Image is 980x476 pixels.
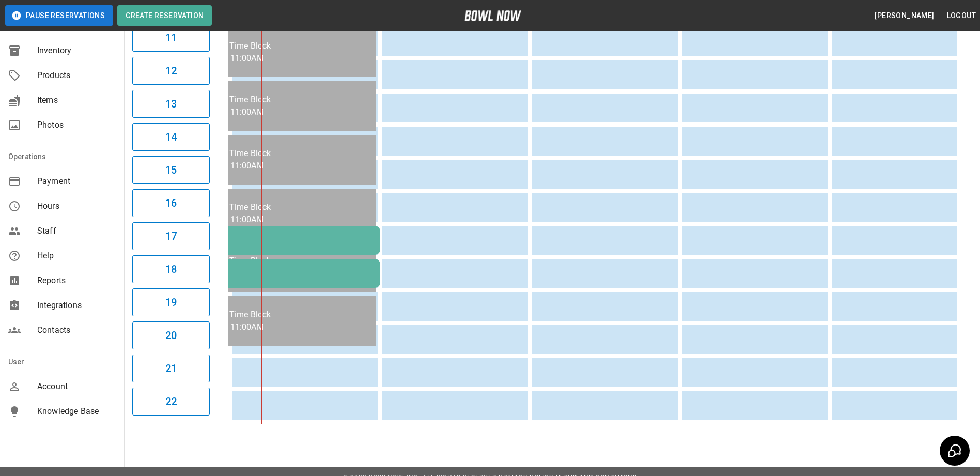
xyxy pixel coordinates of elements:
[37,175,116,188] span: Payment
[5,5,113,26] button: Pause Reservations
[37,119,116,131] span: Photos
[132,57,210,85] button: 12
[165,96,177,112] h6: 13
[165,195,177,211] h6: 16
[165,63,177,79] h6: 12
[37,299,116,312] span: Integrations
[132,255,210,283] button: 18
[132,355,210,382] button: 21
[132,321,210,349] button: 20
[37,250,116,262] span: Help
[132,24,210,52] button: 11
[37,69,116,82] span: Products
[165,294,177,311] h6: 19
[132,388,210,416] button: 22
[132,222,210,250] button: 17
[37,94,116,106] span: Items
[464,10,521,21] img: logo
[132,156,210,184] button: 15
[165,261,177,278] h6: 18
[132,90,210,118] button: 13
[165,327,177,344] h6: 20
[91,235,372,246] div: [PERSON_NAME]
[37,200,116,212] span: Hours
[37,225,116,237] span: Staff
[37,44,116,57] span: Inventory
[132,189,210,217] button: 16
[91,268,372,279] div: [PERSON_NAME]
[870,6,938,25] button: [PERSON_NAME]
[117,5,212,26] button: Create Reservation
[37,324,116,336] span: Contacts
[165,29,177,46] h6: 11
[165,393,177,410] h6: 22
[165,129,177,145] h6: 14
[165,228,177,244] h6: 17
[37,380,116,393] span: Account
[132,123,210,151] button: 14
[132,288,210,316] button: 19
[165,360,177,377] h6: 21
[37,274,116,287] span: Reports
[37,405,116,418] span: Knowledge Base
[165,162,177,178] h6: 15
[943,6,980,25] button: Logout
